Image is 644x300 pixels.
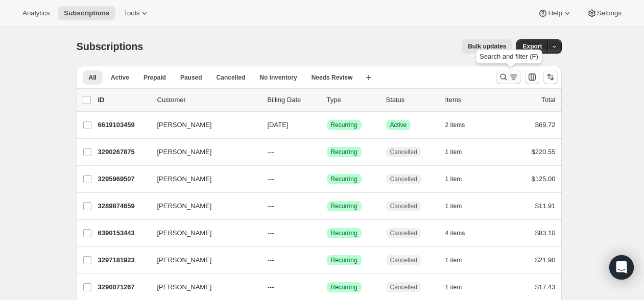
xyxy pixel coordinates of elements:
[445,253,473,267] button: 1 item
[151,252,253,268] button: [PERSON_NAME]
[390,229,417,237] span: Cancelled
[445,121,465,129] span: 2 items
[525,70,539,84] button: Customize table column order and visibility
[541,95,555,105] p: Total
[157,120,212,130] span: [PERSON_NAME]
[98,118,556,132] div: 6619103459[PERSON_NAME][DATE]SuccessRecurringSuccessActive2 items$69.72
[89,73,97,82] span: All
[151,171,253,187] button: [PERSON_NAME]
[532,6,578,20] button: Help
[522,42,542,51] span: Export
[157,282,212,292] span: [PERSON_NAME]
[151,117,253,133] button: [PERSON_NAME]
[98,199,556,213] div: 3289874659[PERSON_NAME]---SuccessRecurringCancelled1 item$11.91
[157,201,212,211] span: [PERSON_NAME]
[532,148,556,156] span: $220.55
[157,174,212,184] span: [PERSON_NAME]
[331,175,357,183] span: Recurring
[361,70,377,85] button: Create new view
[445,283,462,291] span: 1 item
[157,228,212,238] span: [PERSON_NAME]
[535,202,556,210] span: $11.91
[445,226,476,240] button: 4 items
[581,6,628,20] button: Settings
[268,95,319,105] p: Billing Date
[386,95,437,105] p: Status
[331,229,357,237] span: Recurring
[609,255,634,280] div: Open Intercom Messenger
[98,147,149,157] p: 3290267875
[312,73,353,82] span: Needs Review
[331,121,357,129] span: Recurring
[535,256,556,264] span: $21.90
[331,148,357,156] span: Recurring
[268,175,274,183] span: ---
[390,175,417,183] span: Cancelled
[390,256,417,264] span: Cancelled
[327,95,378,105] div: Type
[217,73,246,82] span: Cancelled
[98,253,556,267] div: 3297181923[PERSON_NAME]---SuccessRecurringCancelled1 item$21.90
[268,229,274,237] span: ---
[445,118,476,132] button: 2 items
[151,198,253,214] button: [PERSON_NAME]
[268,256,274,264] span: ---
[98,201,149,211] p: 3289874659
[124,9,139,17] span: Tools
[22,9,50,17] span: Analytics
[331,283,357,291] span: Recurring
[445,175,462,183] span: 1 item
[445,280,473,294] button: 1 item
[543,70,558,84] button: Sort the results
[144,73,166,82] span: Prepaid
[390,121,407,129] span: Active
[98,228,149,238] p: 6390153443
[331,202,357,210] span: Recurring
[16,6,56,20] button: Analytics
[64,9,109,17] span: Subscriptions
[445,202,462,210] span: 1 item
[98,226,556,240] div: 6390153443[PERSON_NAME]---SuccessRecurringCancelled4 items$83.10
[98,280,556,294] div: 3290071267[PERSON_NAME]---SuccessRecurringCancelled1 item$17.43
[535,229,556,237] span: $83.10
[98,145,556,159] div: 3290267875[PERSON_NAME]---SuccessRecurringCancelled1 item$220.55
[98,255,149,265] p: 3297181923
[268,148,274,156] span: ---
[268,202,274,210] span: ---
[331,256,357,264] span: Recurring
[468,42,506,51] span: Bulk updates
[548,9,562,17] span: Help
[151,144,253,160] button: [PERSON_NAME]
[180,73,202,82] span: Paused
[259,73,297,82] span: No inventory
[390,283,417,291] span: Cancelled
[445,95,496,105] div: Items
[535,283,556,291] span: $17.43
[445,229,465,237] span: 4 items
[157,147,212,157] span: [PERSON_NAME]
[268,283,274,291] span: ---
[111,73,129,82] span: Active
[445,172,473,186] button: 1 item
[157,255,212,265] span: [PERSON_NAME]
[445,199,473,213] button: 1 item
[98,282,149,292] p: 3290071267
[462,39,512,54] button: Bulk updates
[157,95,259,105] p: Customer
[597,9,622,17] span: Settings
[390,202,417,210] span: Cancelled
[445,256,462,264] span: 1 item
[58,6,115,20] button: Subscriptions
[535,121,556,129] span: $69.72
[151,225,253,241] button: [PERSON_NAME]
[390,148,417,156] span: Cancelled
[445,148,462,156] span: 1 item
[117,6,156,20] button: Tools
[445,145,473,159] button: 1 item
[516,39,548,54] button: Export
[532,175,556,183] span: $125.00
[98,95,149,105] p: ID
[151,279,253,295] button: [PERSON_NAME]
[98,95,556,105] div: IDCustomerBilling DateTypeStatusItemsTotal
[496,70,521,84] button: Search and filter results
